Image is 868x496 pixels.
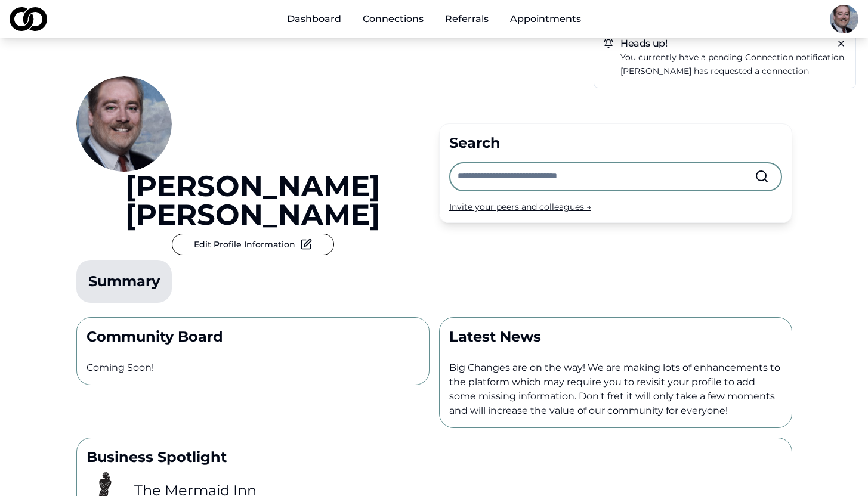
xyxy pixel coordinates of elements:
h5: Heads up! [604,39,846,48]
div: Search [449,134,782,153]
p: Coming Soon! [87,361,419,375]
span: You currently have a pending notification. [620,52,846,63]
p: [PERSON_NAME] has requested a connection [620,64,846,78]
p: Big Changes are on the way! We are making lots of enhancements to the platform which may require ... [449,361,782,418]
a: Appointments [501,7,591,31]
p: Business Spotlight [87,448,782,467]
button: Edit Profile Information [172,234,334,255]
div: Invite your peers and colleagues → [449,201,782,213]
span: connection [745,52,793,63]
a: [PERSON_NAME] [PERSON_NAME] [76,172,430,229]
div: Summary [88,272,160,291]
a: Dashboard [277,7,351,31]
p: Community Board [87,327,419,346]
img: logo [10,7,47,31]
a: Referrals [435,7,498,31]
img: 96ba5119-89f2-4365-82e5-b96b711a7174-MeGray2-profile_picture.png [76,76,172,172]
a: Connections [353,7,433,31]
p: Latest News [449,327,782,346]
nav: Main [277,7,591,31]
a: You currently have a pending connection notification.[PERSON_NAME] has requested a connection [620,51,846,78]
img: 96ba5119-89f2-4365-82e5-b96b711a7174-MeGray2-profile_picture.png [830,5,858,33]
